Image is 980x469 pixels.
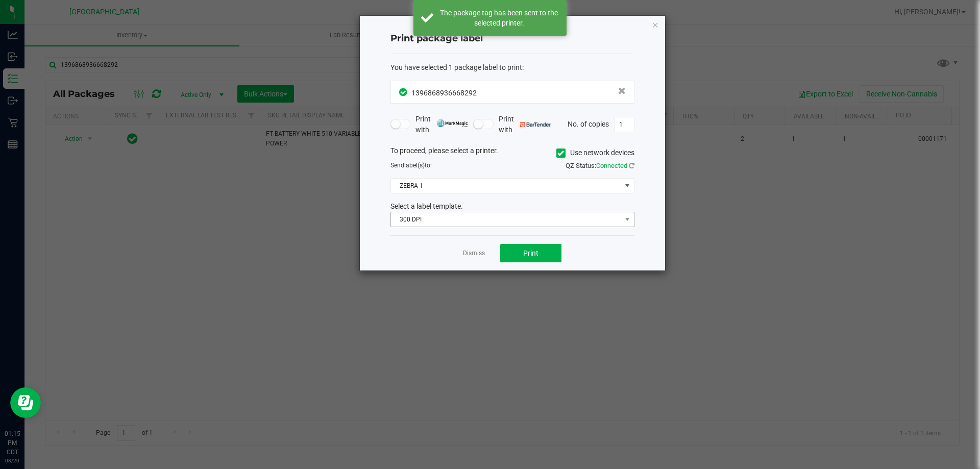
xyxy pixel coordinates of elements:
div: : [390,62,634,73]
div: To proceed, please select a printer. [383,145,642,161]
span: You have selected 1 package label to print [390,63,522,71]
img: bartender.png [520,122,551,127]
span: QZ Status: [566,162,634,169]
span: Print with [415,114,468,135]
span: Print [523,249,538,257]
span: 1396868936668292 [411,89,477,97]
a: Dismiss [463,249,485,258]
span: ZEBRA-1 [391,179,621,193]
div: Select a label template. [383,201,642,212]
span: 300 DPI [391,212,621,227]
span: Connected [596,162,627,169]
label: Use network devices [556,147,634,158]
div: The package tag has been sent to the selected printer. [439,8,559,28]
img: mark_magic_cybra.png [437,119,468,127]
span: label(s) [404,162,425,169]
span: In Sync [399,87,409,97]
span: Send to: [390,162,432,169]
iframe: Resource center [10,387,41,418]
h4: Print package label [390,32,634,45]
span: Print with [499,114,551,135]
button: Print [500,244,561,262]
span: No. of copies [568,119,609,128]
